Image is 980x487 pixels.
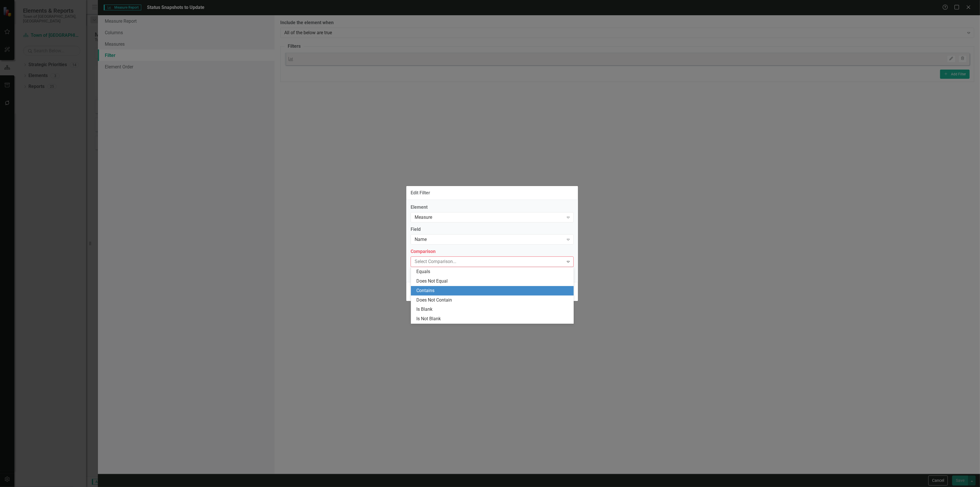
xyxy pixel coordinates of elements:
div: Equals [417,269,570,275]
div: Does Not Contain [417,297,570,304]
div: Name [415,236,564,243]
div: Edit Filter [411,190,430,195]
label: Field [411,226,574,233]
div: Is Blank [417,306,570,313]
label: Comparison [411,248,574,255]
div: Does Not Equal [417,278,570,285]
label: Element [411,204,574,211]
div: Contains [417,287,570,294]
div: Measure [415,214,564,221]
div: Is Not Blank [417,316,570,322]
